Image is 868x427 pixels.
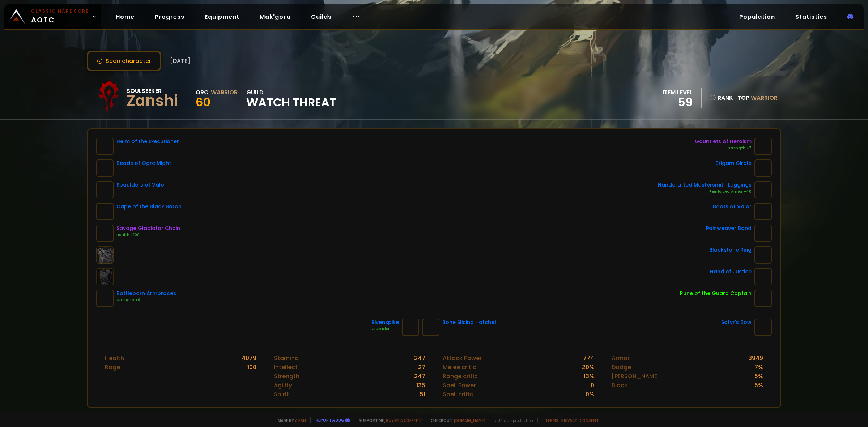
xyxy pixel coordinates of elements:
span: Watch Threat [246,97,336,108]
img: item-13142 [754,159,772,177]
div: 27 [418,363,425,372]
img: item-11726 [96,225,114,242]
img: item-16733 [96,181,114,198]
div: 247 [414,372,425,381]
div: Gauntlets of Heroism [695,138,752,145]
div: Strength +7 [695,145,752,151]
span: Checkout [426,418,485,423]
a: Statistics [790,9,833,24]
img: item-18737 [422,319,439,336]
div: 51 [420,390,425,399]
div: 13 % [584,372,594,381]
div: Stamina [274,354,299,363]
img: item-17713 [754,246,772,264]
div: Dodge [612,363,631,372]
div: Soulseeker [127,86,178,95]
img: item-13098 [754,225,772,242]
div: Top [737,93,778,102]
div: Warrior [211,88,238,97]
div: 247 [414,354,425,363]
a: Privacy [561,418,577,423]
div: Battleborn Armbraces [116,290,176,297]
button: Scan character [87,51,161,71]
span: Support me, [354,418,422,423]
a: Guilds [305,9,337,24]
div: Health [105,354,124,363]
div: Savage Gladiator Chain [116,225,180,232]
div: 0 % [586,390,594,399]
div: Satyr's Bow [721,319,752,326]
div: Spell Power [443,381,476,390]
img: item-21998 [754,138,772,155]
div: Blackstone Ring [709,246,752,254]
img: item-19120 [754,290,772,307]
img: item-22150 [96,159,114,177]
a: Buy me a coffee [386,418,422,423]
div: Strength +9 [116,297,176,303]
div: Spell critic [443,390,473,399]
a: Progress [149,9,190,24]
div: Cape of the Black Baron [116,203,182,210]
div: item level [663,88,693,97]
div: Range critic [443,372,478,381]
div: Agility [274,381,292,390]
div: guild [246,88,336,108]
div: rank [710,93,733,102]
a: Report a bug [316,417,344,423]
div: Boots of Valor [713,203,752,210]
div: Bone Slicing Hatchet [442,319,497,326]
img: item-11815 [754,268,772,285]
div: Crusader [371,326,399,332]
img: item-13340 [96,203,114,220]
div: 59 [663,97,693,108]
div: 7 % [754,363,763,372]
span: Warrior [751,94,778,102]
a: Mak'gora [254,9,297,24]
div: Brigam Girdle [715,159,752,167]
div: 4079 [242,354,256,363]
img: item-13286 [402,319,419,336]
span: [DATE] [170,56,190,65]
div: Rune of the Guard Captain [680,290,752,297]
div: Spaulders of Valor [116,181,166,189]
small: Classic Hardcore [31,8,89,14]
div: Spirit [274,390,289,399]
div: 774 [583,354,594,363]
a: a fan [295,418,306,423]
img: item-13498 [754,181,772,198]
div: 135 [416,381,425,390]
a: Classic HardcoreAOTC [4,4,101,29]
div: [PERSON_NAME] [612,372,660,381]
img: item-16734 [754,203,772,220]
a: Terms [545,418,558,423]
div: 0 [591,381,594,390]
div: Health +100 [116,232,180,238]
div: 3949 [748,354,763,363]
div: Rivenspike [371,319,399,326]
a: Population [733,9,781,24]
span: Made by [273,418,306,423]
div: Armor [612,354,630,363]
span: AOTC [31,8,89,25]
div: Zanshi [127,95,178,106]
div: Rage [105,363,120,372]
div: 5 % [754,381,763,390]
div: Orc [196,88,209,97]
img: item-12936 [96,290,114,307]
div: Attack Power [443,354,482,363]
span: v. d752d5 - production [490,418,533,423]
a: Home [110,9,140,24]
div: 5 % [754,372,763,381]
a: Consent [580,418,599,423]
img: item-18323 [754,319,772,336]
span: 60 [196,94,210,110]
a: Equipment [199,9,245,24]
div: Painweaver Band [706,225,752,232]
div: 100 [247,363,256,372]
img: item-22411 [96,138,114,155]
div: Intellect [274,363,298,372]
div: Block [612,381,627,390]
div: Reinforced Armor +40 [658,189,752,195]
div: 20 % [582,363,594,372]
div: Strength [274,372,299,381]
